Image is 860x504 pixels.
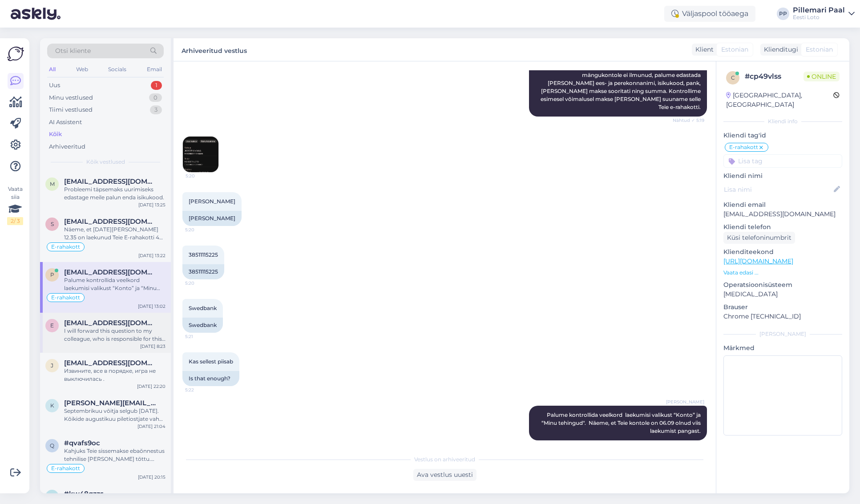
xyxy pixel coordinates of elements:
span: [PERSON_NAME] [189,198,235,205]
img: Attachment [183,137,218,172]
span: j [51,362,53,369]
span: Nähtud ✓ 5:19 [671,117,704,124]
div: [DATE] 22:20 [137,383,166,390]
span: Palume kontrollida veelkord laekumisi valikust “Konto” ja “Minu tehingud". Näeme, et Teie kontole... [541,411,702,434]
div: 1 [151,81,162,90]
span: s [51,221,54,227]
span: Vestlus on arhiveeritud [414,456,475,464]
label: Arhiveeritud vestlus [182,44,247,56]
span: q [50,442,54,449]
div: [DATE] 20:15 [138,474,166,480]
span: peacemaker1985@live.com [64,268,157,276]
span: 5:20 [185,280,218,286]
div: Klient [692,45,714,54]
p: Kliendi email [723,200,842,210]
div: 0 [149,93,162,102]
div: Web [74,64,90,75]
span: #kw48qzzs [64,490,104,498]
span: ellelanginen1@gmail.com [64,319,157,327]
span: jeprokurorova@gmail.com [64,359,157,367]
span: kert.evertson92@gmail.com [64,399,157,407]
input: Lisa tag [723,154,842,168]
span: metsmaire@gmail.com [64,177,157,185]
span: 5:20 [185,226,218,233]
div: [DATE] 13:22 [138,252,166,259]
p: Kliendi telefon [723,222,842,232]
p: Kliendi tag'id [723,131,842,140]
span: Estonian [806,45,833,54]
span: s.romanovski13@gmail.com [64,218,157,226]
div: Tiimi vestlused [49,105,93,114]
p: Kliendi nimi [723,171,842,181]
span: Online [803,72,840,81]
div: Väljaspool tööaega [664,6,755,22]
div: Email [145,64,164,75]
div: All [47,64,57,75]
span: Kõik vestlused [86,158,125,166]
div: [GEOGRAPHIC_DATA], [GEOGRAPHIC_DATA] [726,91,833,109]
span: 5:21 [185,333,218,340]
span: E-rahakott [51,244,80,250]
span: E-rahakott [51,295,80,300]
span: c [731,74,735,81]
span: Swedbank [189,305,217,311]
div: [DATE] 21:04 [137,423,166,430]
span: E-rahakott [51,466,80,471]
span: 5:22 [185,387,218,393]
div: [DATE] 8:23 [140,343,166,350]
img: Askly Logo [7,45,24,62]
div: [DATE] 13:25 [138,202,166,208]
span: [PERSON_NAME] [666,399,704,405]
div: Septembrikuu võitja selgub [DATE]. Kõikide augustikuu piletiostjate vahel loositi võitja välja [D... [64,407,166,423]
div: Probleemi täpsemaks uurimiseks edastage meile palun enda isikukood. [64,185,166,202]
div: Pillemari Paal [793,7,845,14]
div: # cp49vlss [745,71,803,82]
span: p [50,271,54,278]
div: [PERSON_NAME] [723,330,842,338]
p: Operatsioonisüsteem [723,280,842,290]
div: PP [777,8,789,20]
div: Vaata siia [7,185,23,225]
div: [DATE] 13:02 [138,303,166,310]
div: Ava vestlus uuesti [413,469,476,481]
p: Brauser [723,302,842,312]
div: Palume kontrollida veelkord laekumisi valikust “Konto” ja “Minu tehingud". Näeme, et Teie kontole... [64,276,166,292]
div: Arhiveeritud [49,142,85,151]
div: Is that enough? [182,371,239,386]
div: Klienditugi [760,45,798,54]
p: Märkmed [723,343,842,353]
div: [PERSON_NAME] [182,211,242,226]
span: m [50,181,55,187]
span: e [50,322,54,329]
p: Chrome [TECHNICAL_ID] [723,312,842,321]
span: 5:20 [186,173,219,179]
span: #qvafs9oc [64,439,100,447]
p: [MEDICAL_DATA] [723,290,842,299]
span: 13:02 [671,441,704,448]
div: AI Assistent [49,118,82,127]
p: Klienditeekond [723,247,842,257]
span: E-rahakott [729,145,758,150]
p: [EMAIL_ADDRESS][DOMAIN_NAME] [723,210,842,219]
div: Minu vestlused [49,93,93,102]
span: Estonian [721,45,748,54]
div: Socials [106,64,128,75]
a: [URL][DOMAIN_NAME] [723,257,793,265]
p: Vaata edasi ... [723,269,842,277]
span: k [50,493,54,500]
span: Otsi kliente [55,46,91,56]
a: Pillemari PaalEesti Loto [793,7,855,21]
div: Kahjuks Teie sissemakse ebaõnnestus tehnilise [PERSON_NAME] tõttu. Kontrollisime ostu [PERSON_NAM... [64,447,166,463]
div: Eesti Loto [793,14,845,21]
input: Lisa nimi [724,185,832,194]
div: Kliendi info [723,117,842,125]
div: 3 [150,105,162,114]
div: Извините, все в порядке, игра не выключилась . [64,367,166,383]
div: 38511115225 [182,264,224,279]
div: Swedbank [182,318,223,333]
span: k [50,402,54,409]
span: Kas sellest piisab [189,358,233,365]
div: Uus [49,81,60,90]
div: Näeme, et [DATE][PERSON_NAME] 12.35 on laekunud Teie E-rahakotti 4€. Kõiki e-rahakoti tehinguid (... [64,226,166,242]
div: Kõik [49,130,62,139]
